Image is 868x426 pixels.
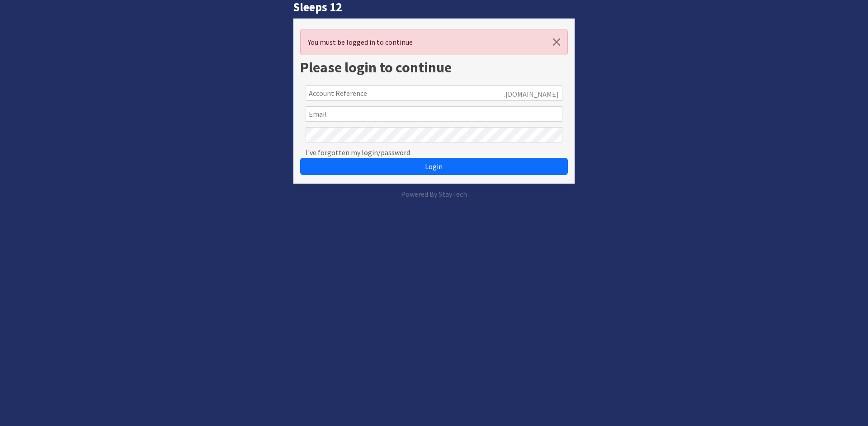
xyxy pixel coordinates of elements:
[306,106,562,122] input: Email
[300,29,568,55] div: You must be logged in to continue
[504,89,559,99] span: .[DOMAIN_NAME]
[300,59,568,76] h1: Please login to continue
[306,147,410,158] a: I've forgotten my login/password
[300,158,568,175] button: Login
[306,85,562,101] input: Account Reference
[293,189,575,199] p: Powered By StayTech
[425,162,443,171] span: Login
